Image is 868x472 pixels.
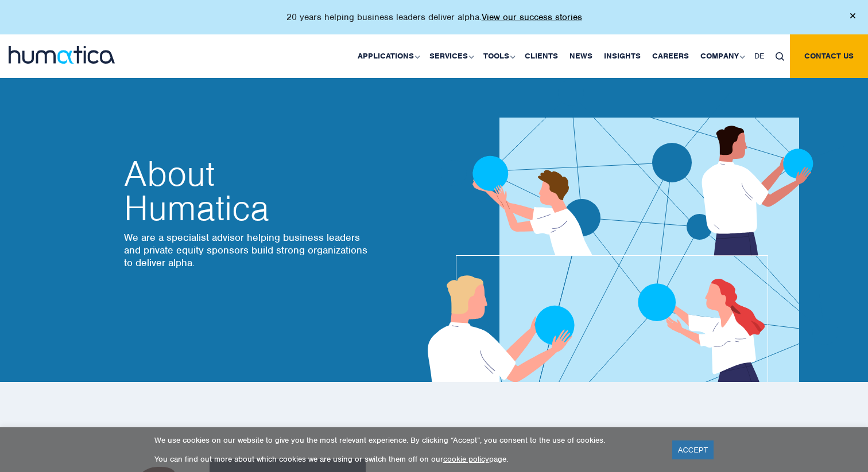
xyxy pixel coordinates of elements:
[754,51,764,61] span: DE
[124,157,371,191] span: About
[352,34,424,78] a: Applications
[154,435,658,445] p: We use cookies on our website to give you the most relevant experience. By clicking “Accept”, you...
[154,454,658,464] p: You can find out more about which cookies we are using or switch them off on our page.
[124,157,371,225] h2: Humatica
[672,440,714,459] a: ACCEPT
[598,34,646,78] a: Insights
[9,46,115,64] img: logo
[749,34,770,78] a: DE
[695,34,749,78] a: Company
[790,34,868,78] a: Contact us
[564,34,598,78] a: News
[482,11,582,23] a: View our success stories
[286,11,582,23] p: 20 years helping business leaders deliver alpha.
[519,34,564,78] a: Clients
[394,51,845,382] img: about_banner1
[124,231,371,269] p: We are a specialist advisor helping business leaders and private equity sponsors build strong org...
[478,34,519,78] a: Tools
[776,52,784,61] img: search_icon
[424,34,478,78] a: Services
[646,34,695,78] a: Careers
[443,454,489,464] a: cookie policy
